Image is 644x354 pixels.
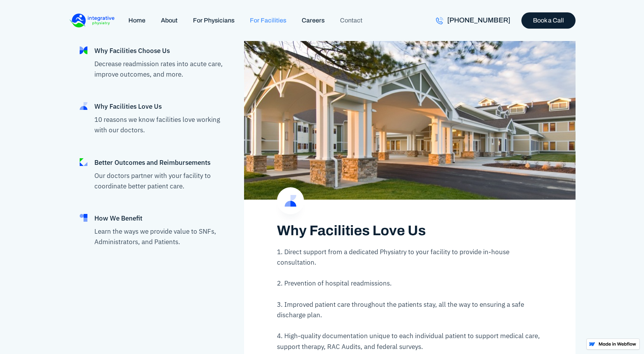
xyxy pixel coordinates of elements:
[94,170,224,191] p: Our doctors partner with your facility to coordinate better patient care.
[94,46,224,55] div: Why Facilities Choose Us
[69,92,234,148] a: Why Facilities Love Us10 reasons we know facilities love working with our doctors.
[69,10,115,31] a: home
[94,115,224,135] p: 10 reasons we know facilities love working with our doctors.
[521,12,576,28] a: Book a Call
[69,204,234,260] a: How We BenefitLearn the ways we provide value to SNFs, Administrators, and Patients.
[428,12,518,29] a: [PHONE_NUMBER]
[94,58,224,79] p: Decrease readmission rates into acute care, improve outcomes, and more.
[294,12,332,29] a: Careers
[69,36,234,92] a: Why Facilities Choose UsDecrease readmission rates into acute care, improve outcomes, and more.
[332,12,370,29] a: Contact
[94,102,224,111] div: Why Facilities Love Us
[447,16,511,25] div: [PHONE_NUMBER]
[94,226,224,247] p: Learn the ways we provide value to SNFs, Administrators, and Patients.
[185,12,242,29] a: For Physicians
[94,158,224,166] div: Better Outcomes and Reimbursements
[242,12,294,29] a: For Facilities
[598,342,636,346] img: Made in Webflow
[153,12,185,29] a: About
[121,12,153,29] a: Home
[94,214,224,222] div: How We Benefit
[277,223,426,239] h3: Why Facilities Love Us
[69,148,234,204] a: Better Outcomes and ReimbursementsOur doctors partner with your facility to coordinate better pat...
